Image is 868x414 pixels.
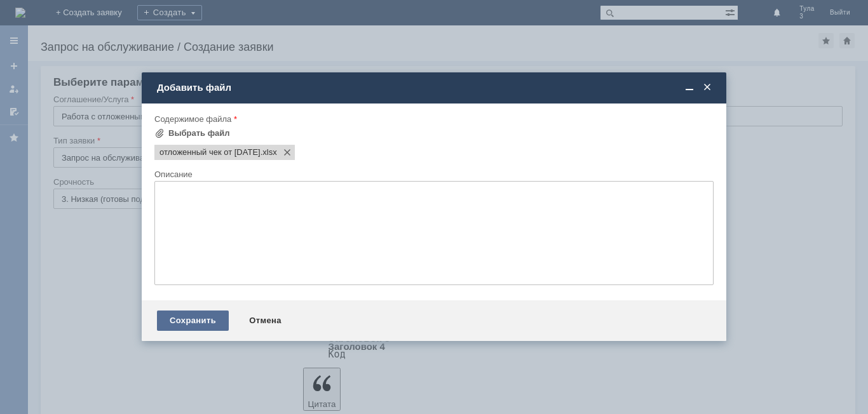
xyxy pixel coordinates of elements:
[261,147,277,157] span: отложенный чек от 10.10.2025.xlsx
[157,82,714,93] div: Добавить файл
[154,115,711,123] div: Содержимое файла
[168,128,230,138] div: Выбрать файл
[5,5,186,15] div: Удалить отложенный чек от [DATE]
[154,170,711,178] div: Описание
[701,82,714,93] span: Закрыть
[683,82,696,93] span: Свернуть (Ctrl + M)
[159,147,261,157] span: отложенный чек от 10.10.2025.xlsx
